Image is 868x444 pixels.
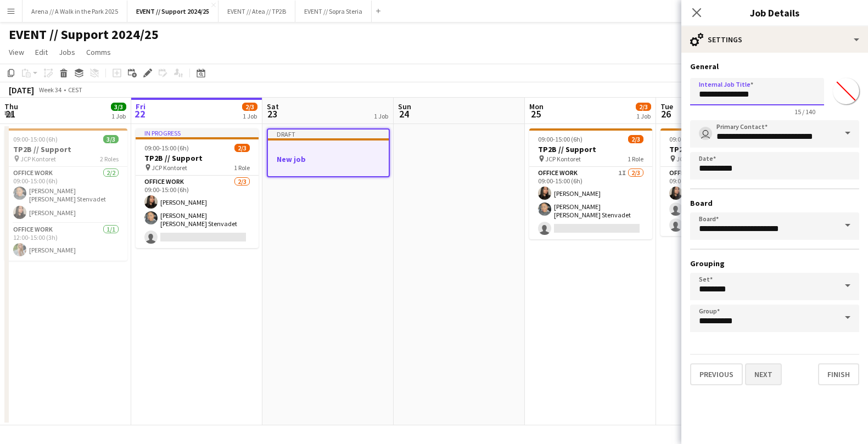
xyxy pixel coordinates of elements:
[538,135,583,143] span: 09:00-15:00 (6h)
[4,128,127,261] app-job-card: 09:00-15:00 (6h)3/3TP2B // Support JCP Kontoret2 RolesOffice work2/209:00-15:00 (6h)[PERSON_NAME]...
[265,108,279,120] span: 23
[136,102,145,111] span: Fri
[86,47,111,57] span: Comms
[636,112,651,120] div: 1 Job
[35,47,48,57] span: Edit
[111,103,126,111] span: 3/3
[31,45,52,59] a: Edit
[681,26,868,53] div: Settings
[152,164,187,172] span: JCP Kontoret
[134,108,145,120] span: 22
[660,102,673,111] span: Tue
[659,108,673,120] span: 26
[242,103,257,111] span: 2/3
[9,26,159,43] h1: EVENT // Support 2024/25
[103,135,119,143] span: 3/3
[234,144,250,152] span: 2/3
[398,102,411,111] span: Sun
[111,112,126,120] div: 1 Job
[690,198,859,208] h3: Board
[36,86,64,94] span: Week 34
[374,112,388,120] div: 1 Job
[3,108,18,120] span: 21
[660,167,783,236] app-card-role: Office work2I1/309:00-15:00 (6h)[PERSON_NAME]
[4,45,29,59] a: View
[4,167,127,223] app-card-role: Office work2/209:00-15:00 (6h)[PERSON_NAME] [PERSON_NAME] Stenvadet[PERSON_NAME]
[23,1,127,22] button: Arena // A Walk in the Park 2025
[786,108,824,116] span: 15 / 140
[690,258,859,268] h3: Grouping
[268,154,389,164] h3: New job
[82,45,115,59] a: Comms
[68,86,82,94] div: CEST
[529,128,652,239] app-job-card: 09:00-15:00 (6h)2/3TP2B // Support JCP Kontoret1 RoleOffice work1I2/309:00-15:00 (6h)[PERSON_NAME...
[660,128,783,236] app-job-card: 09:00-15:00 (6h)1/3TP2B // Support JCP Kontoret1 RoleOffice work2I1/309:00-15:00 (6h)[PERSON_NAME]
[636,103,651,111] span: 2/3
[295,1,372,22] button: EVENT // Sopra Steria
[136,128,259,248] app-job-card: In progress09:00-15:00 (6h)2/3TP2B // Support JCP Kontoret1 RoleOffice work2/309:00-15:00 (6h)[PE...
[660,144,783,154] h3: TP2B // Support
[529,167,652,239] app-card-role: Office work1I2/309:00-15:00 (6h)[PERSON_NAME][PERSON_NAME] [PERSON_NAME] Stenvadet
[690,363,743,385] button: Previous
[13,135,58,143] span: 09:00-15:00 (6h)
[268,130,389,138] div: Draft
[136,176,259,248] app-card-role: Office work2/309:00-15:00 (6h)[PERSON_NAME][PERSON_NAME] [PERSON_NAME] Stenvadet
[529,102,544,111] span: Mon
[54,45,80,59] a: Jobs
[690,61,859,71] h3: General
[267,102,279,111] span: Sat
[267,128,390,177] app-job-card: DraftNew job
[745,363,782,385] button: Next
[136,153,259,163] h3: TP2B // Support
[59,47,75,57] span: Jobs
[127,1,219,22] button: EVENT // Support 2024/25
[219,1,295,22] button: EVENT // Atea // TP2B
[100,155,119,163] span: 2 Roles
[669,135,714,143] span: 09:00-15:00 (6h)
[234,164,250,172] span: 1 Role
[9,85,34,95] div: [DATE]
[9,47,24,57] span: View
[628,135,643,143] span: 2/3
[628,155,643,163] span: 1 Role
[4,144,127,154] h3: TP2B // Support
[528,108,544,120] span: 25
[396,108,411,120] span: 24
[4,102,18,111] span: Thu
[545,155,581,163] span: JCP Kontoret
[681,5,868,20] h3: Job Details
[20,155,56,163] span: JCP Kontoret
[144,144,189,152] span: 09:00-15:00 (6h)
[136,128,259,137] div: In progress
[529,144,652,154] h3: TP2B // Support
[243,112,257,120] div: 1 Job
[818,363,859,385] button: Finish
[676,155,712,163] span: JCP Kontoret
[4,223,127,261] app-card-role: Office work1/112:00-15:00 (3h)[PERSON_NAME]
